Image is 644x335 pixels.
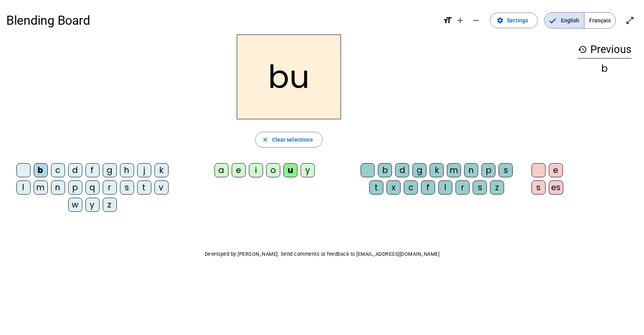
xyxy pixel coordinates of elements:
p: Developed by [PERSON_NAME]. Send comments or feedback to [EMAIL_ADDRESS][DOMAIN_NAME] [6,249,638,259]
div: es [549,180,563,195]
div: g [103,163,117,177]
h3: Previous [578,41,631,58]
div: m [447,163,461,177]
div: r [103,180,117,195]
span: Clear selections [272,135,313,144]
div: x [386,180,401,195]
button: Decrease font size [468,13,484,28]
button: Clear selections [255,132,323,147]
div: o [266,163,280,177]
div: e [549,163,563,177]
div: z [490,180,504,195]
span: English [544,13,584,28]
mat-icon: close [262,136,269,143]
mat-icon: format_size [443,16,452,25]
div: j [137,163,151,177]
div: b [378,163,392,177]
div: c [51,163,65,177]
div: b [34,163,48,177]
div: y [85,198,100,212]
div: l [16,180,31,195]
div: h [120,163,134,177]
mat-icon: settings [497,17,504,24]
div: s [532,180,546,195]
div: l [438,180,452,195]
div: m [34,180,48,195]
div: f [421,180,435,195]
span: Settings [507,16,528,25]
div: d [68,163,82,177]
div: q [85,180,100,195]
div: w [68,198,82,212]
mat-icon: history [578,45,587,54]
mat-icon: open_in_full [625,16,635,25]
mat-icon: add [455,16,465,25]
div: r [455,180,470,195]
div: p [68,180,82,195]
div: i [249,163,263,177]
div: s [473,180,487,195]
div: n [51,180,65,195]
div: e [232,163,246,177]
div: v [154,180,169,195]
div: d [395,163,409,177]
div: u [283,163,298,177]
div: b [578,64,631,73]
div: s [120,180,134,195]
div: c [404,180,418,195]
div: k [430,163,444,177]
div: f [85,163,100,177]
div: p [481,163,495,177]
div: g [412,163,426,177]
div: n [464,163,478,177]
h2: bu [237,35,341,119]
div: s [499,163,513,177]
button: Settings [490,13,538,28]
div: y [301,163,315,177]
div: t [137,180,151,195]
h1: Blending Board [6,8,437,33]
button: Enter full screen [622,13,638,28]
mat-icon: remove [471,16,481,25]
div: z [103,198,117,212]
div: k [154,163,169,177]
span: Français [584,13,615,28]
div: a [214,163,229,177]
button: Increase font size [452,13,468,28]
mat-button-toggle-group: Language selection [544,12,616,29]
div: t [369,180,383,195]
